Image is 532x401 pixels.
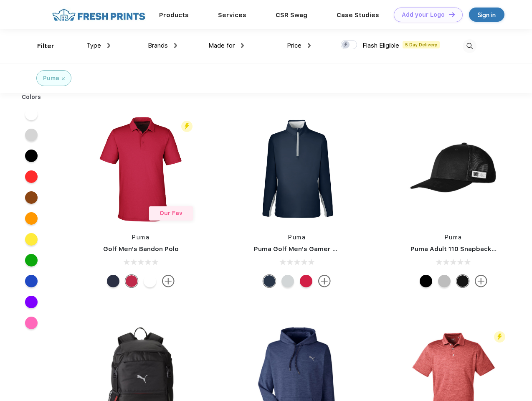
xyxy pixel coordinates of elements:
[463,39,476,53] img: desktop_search.svg
[107,43,110,48] img: dropdown.png
[174,43,177,48] img: dropdown.png
[218,11,246,19] a: Services
[288,234,306,241] a: Puma
[263,275,276,287] div: Navy Blazer
[241,114,352,225] img: func=resize&h=266
[254,245,386,253] a: Puma Golf Men's Gamer Golf Quarter-Zip
[15,93,48,102] div: Colors
[420,275,432,287] div: Pma Blk Pma Blk
[478,10,496,20] div: Sign in
[181,121,193,132] img: flash_active_toggle.svg
[398,114,509,225] img: func=resize&h=266
[362,42,399,49] span: Flash Eligible
[132,234,149,241] a: Puma
[125,275,138,287] div: Ski Patrol
[281,275,294,287] div: High Rise
[287,42,301,49] span: Price
[144,275,156,287] div: Bright White
[160,210,182,216] span: Our Fav
[62,77,65,80] img: filter_cancel.svg
[159,11,189,19] a: Products
[445,234,462,241] a: Puma
[494,331,505,343] img: flash_active_toggle.svg
[438,275,451,287] div: Quarry with Brt Whit
[85,114,196,225] img: func=resize&h=266
[402,11,445,18] div: Add your Logo
[148,42,168,49] span: Brands
[449,12,455,17] img: DT
[103,245,179,253] a: Golf Men's Bandon Polo
[300,275,312,287] div: Ski Patrol
[403,41,440,48] span: 5 Day Delivery
[50,8,148,22] img: fo%20logo%202.webp
[107,275,119,287] div: Navy Blazer
[208,42,235,49] span: Made for
[241,43,244,48] img: dropdown.png
[276,11,307,19] a: CSR Swag
[318,275,331,287] img: more.svg
[86,42,101,49] span: Type
[308,43,311,48] img: dropdown.png
[43,74,59,83] div: Puma
[456,275,469,287] div: Pma Blk with Pma Blk
[475,275,487,287] img: more.svg
[37,41,54,51] div: Filter
[162,275,175,287] img: more.svg
[469,8,504,22] a: Sign in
